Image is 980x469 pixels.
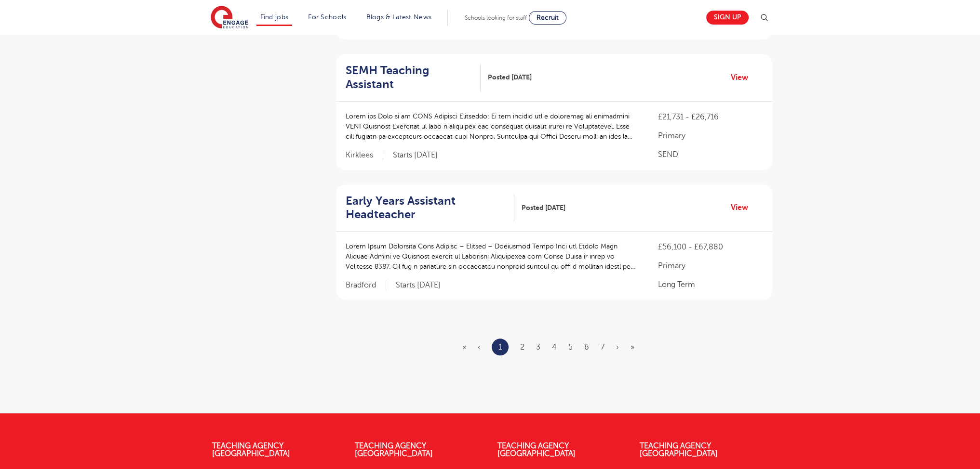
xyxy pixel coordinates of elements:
[706,11,749,25] a: Sign up
[520,343,524,352] a: 2
[393,150,438,160] p: Starts [DATE]
[212,442,290,458] a: Teaching Agency [GEOGRAPHIC_DATA]
[536,343,540,352] a: 3
[731,71,755,84] a: View
[488,72,532,82] span: Posted [DATE]
[731,201,755,214] a: View
[355,442,433,458] a: Teaching Agency [GEOGRAPHIC_DATA]
[616,343,619,352] a: Next
[211,6,248,30] img: Engage Education
[631,343,634,352] a: Last
[552,343,557,352] a: 4
[568,343,573,352] a: 5
[640,442,718,458] a: Teaching Agency [GEOGRAPHIC_DATA]
[346,280,386,290] span: Bradford
[658,279,762,290] p: Long Term
[522,203,565,213] span: Posted [DATE]
[537,14,559,21] span: Recruit
[396,280,441,290] p: Starts [DATE]
[346,64,481,91] a: SEMH Teaching Assistant
[346,111,639,142] p: Lorem ips Dolo si am CONS Adipisci Elitseddo: Ei tem incidid utl e doloremag ali enimadmini VENI ...
[260,13,289,21] a: Find jobs
[308,13,346,21] a: For Schools
[658,241,762,253] p: £56,100 - £67,880
[529,11,566,25] a: Recruit
[658,111,762,123] p: £21,731 - £26,716
[584,343,589,352] a: 6
[658,260,762,272] p: Primary
[465,14,527,21] span: Schools looking for staff
[658,149,762,160] p: SEND
[366,13,432,21] a: Blogs & Latest News
[601,343,604,352] a: 7
[658,130,762,142] p: Primary
[346,194,507,222] h2: Early Years Assistant Headteacher
[497,442,576,458] a: Teaching Agency [GEOGRAPHIC_DATA]
[478,343,480,352] span: ‹
[346,241,639,272] p: Lorem Ipsum Dolorsita Cons Adipisc – Elitsed – Doeiusmod Tempo Inci utl Etdolo Magn Aliquae Admin...
[346,194,514,222] a: Early Years Assistant Headteacher
[346,64,473,91] h2: SEMH Teaching Assistant
[498,341,502,353] a: 1
[346,150,383,160] span: Kirklees
[462,343,466,352] span: «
